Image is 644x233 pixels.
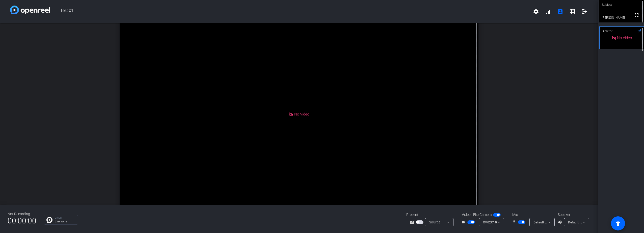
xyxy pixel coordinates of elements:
mat-icon: volume_up [558,219,564,225]
p: Everyone [55,220,75,223]
mat-icon: grid_on [569,9,575,15]
p: Group [55,217,75,219]
span: Flip Camera [473,212,492,217]
mat-icon: videocam_outline [461,219,467,225]
div: Mic [507,212,558,217]
div: Speaker [558,212,588,217]
mat-icon: accessibility [615,220,621,226]
span: No Video [294,112,309,116]
mat-icon: fullscreen [634,12,640,18]
div: Director [599,26,644,36]
img: white-gradient.svg [10,6,50,14]
mat-icon: logout [581,9,587,15]
span: OV02C10 [483,221,497,224]
mat-icon: mic_none [512,219,518,225]
mat-icon: screen_share_outline [410,219,416,225]
span: Video [462,212,471,217]
span: Test 01 [50,6,530,18]
mat-icon: account_box [557,9,563,15]
span: 00:00:00 [8,215,36,227]
mat-icon: settings [533,9,539,15]
span: Source [429,220,441,224]
div: Not Recording [8,211,36,217]
button: signal_cellular_alt [542,6,554,18]
img: Chat Icon [46,217,52,223]
span: Default - Headset Microphone (Dell HR024 Audio Receiver) [533,220,620,224]
span: No Video [617,36,632,40]
div: Present [406,212,457,217]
